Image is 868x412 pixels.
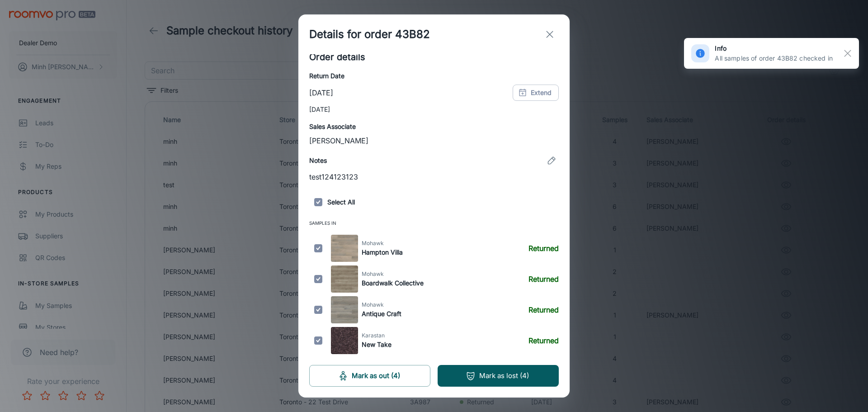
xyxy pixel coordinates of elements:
span: Mohawk [362,301,401,309]
h6: Returned [528,274,559,284]
img: Hampton Villa [331,235,358,262]
h6: Antique Craft [362,309,401,319]
h6: Return Date [309,71,559,81]
h6: Sales Associate [309,122,559,132]
p: [DATE] [309,87,333,98]
span: Mohawk [362,270,424,278]
img: Boardwalk Collective [331,265,358,293]
h1: Details for order 43B82 [309,26,430,43]
h6: info [715,43,833,53]
h6: Notes [309,156,327,166]
h6: Boardwalk Collective [362,278,424,288]
button: Mark as lost (4) [438,365,559,387]
p: test124123123 [309,171,559,182]
h6: New Take [362,340,392,350]
button: exit [541,25,559,43]
h6: Select All [309,193,559,211]
h6: Returned [528,243,559,254]
button: Mark as out (4) [309,365,430,387]
h6: Hampton Villa [362,247,403,257]
p: All samples of order 43B82 checked in [715,53,833,63]
h6: Returned [528,304,559,315]
span: Mohawk [362,239,403,247]
span: Karastan [362,331,392,340]
img: Antique Craft [331,296,358,323]
p: [PERSON_NAME] [309,135,559,146]
span: Samples In [309,218,559,231]
button: Extend [513,85,559,101]
h5: Order details [309,50,559,64]
p: [DATE] [309,104,559,114]
img: New Take [331,327,358,354]
h6: Returned [528,335,559,346]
